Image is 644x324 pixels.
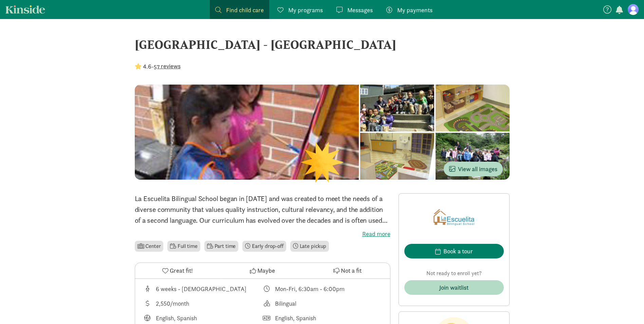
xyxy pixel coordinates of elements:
[257,266,275,275] span: Maybe
[288,5,323,15] span: My programs
[242,241,286,252] li: Early drop-off
[135,241,164,252] li: Center
[434,199,474,236] img: Provider logo
[275,299,296,308] div: Bilingual
[290,241,329,252] li: Late pickup
[156,284,246,293] div: 6 weeks - [DEMOGRAPHIC_DATA]
[204,241,238,252] li: Part time
[143,313,263,323] div: Languages taught
[220,263,305,278] button: Maybe
[154,61,181,71] button: 57 reviews
[404,280,504,295] button: Join waitlist
[167,241,200,252] li: Full time
[347,5,373,15] span: Messages
[262,313,382,323] div: Languages spoken
[135,35,510,54] div: [GEOGRAPHIC_DATA] - [GEOGRAPHIC_DATA]
[156,313,197,323] div: English, Spanish
[135,193,390,226] p: La Escuelita Bilingual School began in [DATE] and was created to meet the needs of a diverse comm...
[135,263,220,278] button: Great fit!
[262,284,382,293] div: Class schedule
[170,266,193,275] span: Great fit!
[262,299,382,308] div: This provider's education philosophy
[143,299,263,308] div: Average tuition for this program
[341,266,362,275] span: Not a fit
[275,284,345,293] div: Mon-Fri, 6:30am - 6:00pm
[156,299,189,308] div: 2,550/month
[444,162,503,176] button: View all images
[275,313,316,323] div: English, Spanish
[439,283,468,292] div: Join waitlist
[397,5,433,15] span: My payments
[404,269,504,277] p: Not ready to enroll yet?
[404,244,504,258] button: Book a tour
[143,62,151,70] strong: 4.6
[226,5,264,15] span: Find child care
[449,164,497,174] span: View all images
[443,247,473,256] div: Book a tour
[5,5,45,14] a: Kinside
[305,263,390,278] button: Not a fit
[143,284,263,293] div: Age range for children that this provider cares for
[135,62,181,71] div: -
[135,230,390,238] label: Read more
